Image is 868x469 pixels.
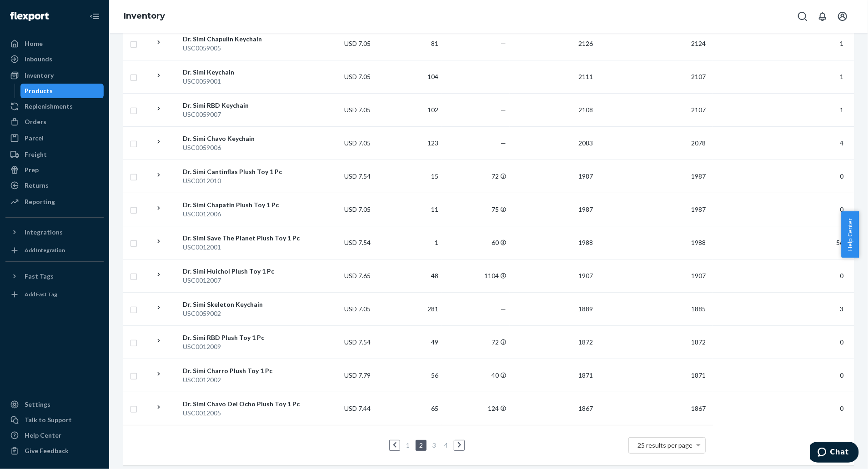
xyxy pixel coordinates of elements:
span: 1987 [687,172,709,180]
div: Dr. Simi Huichol Plush Toy 1 Pc [183,267,303,276]
td: 60 [442,226,510,259]
div: Dr. Simi Chavo Keychain [183,134,303,143]
a: Add Fast Tag [5,287,104,302]
div: Dr. Simi Chapulin Keychain [183,35,303,44]
a: Page 2 is your current page [417,441,425,449]
span: 0 [836,404,847,412]
div: Products [25,86,53,95]
span: 0 [836,205,847,213]
a: Page 1 [404,441,411,449]
span: USD 7.05 [344,139,371,147]
span: 2111 [575,73,597,80]
span: USD 7.65 [344,272,371,279]
span: 1871 [575,371,597,379]
td: 281 [374,292,442,325]
img: Flexport logo [10,12,49,21]
div: Add Integration [25,246,65,254]
span: USD 7.54 [344,172,371,180]
button: Help Center [841,211,859,258]
a: Home [5,36,104,51]
span: — [501,305,506,313]
span: 1988 [687,239,709,246]
span: USD 7.05 [344,305,371,313]
div: Dr. Simi RBD Plush Toy 1 Pc [183,333,303,342]
div: USC0012007 [183,276,303,285]
span: 1907 [575,272,597,279]
div: Give Feedback [25,446,69,455]
div: USC0012005 [183,409,303,418]
div: Dr. Simi Cantinflas Plush Toy 1 Pc [183,167,303,176]
a: Page 4 [442,441,450,449]
div: USC0012009 [183,342,303,351]
button: Open account menu [833,7,852,25]
a: Inventory [5,68,104,83]
div: Dr. Simi Charro Plush Toy 1 Pc [183,366,303,375]
span: USD 7.05 [344,73,371,80]
td: 104 [374,60,442,93]
span: 2107 [687,106,709,114]
div: Home [25,39,43,48]
td: 72 [442,325,510,359]
a: Freight [5,147,104,162]
span: USD 7.79 [344,371,371,379]
button: Integrations [5,225,104,239]
div: Dr. Simi Skeleton Keychain [183,300,303,309]
span: 1871 [687,371,709,379]
td: 40 [442,359,510,392]
td: 15 [374,160,442,193]
a: Settings [5,397,104,412]
td: 1104 [442,259,510,292]
a: Help Center [5,428,104,443]
span: 1 [836,73,847,80]
span: 1907 [687,272,709,279]
a: Reporting [5,195,104,209]
span: USD 7.05 [344,106,371,114]
span: 1987 [575,205,597,213]
span: 1867 [575,404,597,412]
span: — [501,139,506,147]
span: 1872 [687,338,709,346]
td: 1 [374,226,442,259]
div: Reporting [25,197,55,206]
div: USC0059007 [183,110,303,119]
span: USD 7.44 [344,404,371,412]
span: — [501,73,506,80]
div: Integrations [25,228,63,237]
span: USD 7.54 [344,338,371,346]
span: 0 [836,338,847,346]
span: 1885 [687,305,709,313]
div: Dr. Simi Save The Planet Plush Toy 1 Pc [183,234,303,243]
a: Inbounds [5,52,104,66]
td: 123 [374,126,442,160]
td: 56 [374,359,442,392]
td: 124 [442,392,510,425]
span: 2124 [687,40,709,47]
span: 4 [836,139,847,147]
div: Freight [25,150,47,159]
span: 1988 [575,239,597,246]
div: USC0012006 [183,210,303,219]
td: 48 [374,259,442,292]
div: Orders [25,117,46,126]
span: — [501,40,506,47]
span: 1 [836,106,847,114]
div: USC0012010 [183,176,303,185]
button: Fast Tags [5,269,104,284]
a: Returns [5,178,104,193]
button: Open Search Box [793,7,812,25]
a: Orders [5,115,104,129]
span: 2107 [687,73,709,80]
div: USC0012002 [183,375,303,384]
div: USC0059002 [183,309,303,318]
td: 102 [374,93,442,126]
button: Talk to Support [5,413,104,427]
div: Parcel [25,134,44,143]
span: 1987 [687,205,709,213]
span: 1 [836,40,847,47]
span: 0 [836,272,847,279]
span: 1872 [575,338,597,346]
div: Inbounds [25,55,52,64]
a: Page 3 [431,441,438,449]
div: Dr. Simi Keychain [183,68,303,77]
